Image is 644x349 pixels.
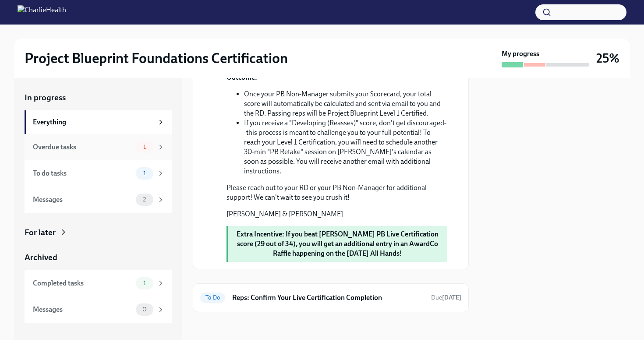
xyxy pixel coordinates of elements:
[25,227,56,238] div: For later
[33,195,132,204] div: Messages
[25,110,172,134] a: Everything
[25,49,288,67] h2: Project Blueprint Foundations Certification
[232,293,424,303] h6: Reps: Confirm Your Live Certification Completion
[25,227,172,238] a: For later
[33,169,132,178] div: To do tasks
[25,252,172,263] a: Archived
[33,117,153,127] div: Everything
[137,306,152,313] span: 0
[138,144,151,150] span: 1
[18,5,66,19] img: CharlieHealth
[502,49,539,59] strong: My progress
[25,270,172,296] a: Completed tasks1
[138,280,151,286] span: 1
[431,294,461,301] span: Due
[33,142,132,152] div: Overdue tasks
[25,187,172,213] a: Messages2
[200,294,225,301] span: To Do
[200,291,461,305] a: To DoReps: Confirm Your Live Certification CompletionDue[DATE]
[442,294,461,301] strong: [DATE]
[596,50,619,66] h3: 25%
[25,296,172,323] a: Messages0
[138,170,151,176] span: 1
[244,89,447,118] li: Once your PB Non-Manager submits your Scorecard, your total score will automatically be calculate...
[25,92,172,103] a: In progress
[226,73,257,81] strong: Outcome:
[244,118,447,176] li: If you receive a "Developing (Reasses)" score, don't get discouraged--this process is meant to ch...
[25,134,172,160] a: Overdue tasks1
[33,278,132,288] div: Completed tasks
[33,305,132,314] div: Messages
[226,209,447,219] p: [PERSON_NAME] & [PERSON_NAME]
[25,160,172,187] a: To do tasks1
[138,196,151,203] span: 2
[226,183,447,202] p: Please reach out to your RD or your PB Non-Manager for additional support! We can't wait to see y...
[431,293,461,302] span: October 2nd, 2025 11:00
[237,230,439,257] strong: Extra Incentive: If you beat [PERSON_NAME] PB Live Certification score (29 out of 34), you will g...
